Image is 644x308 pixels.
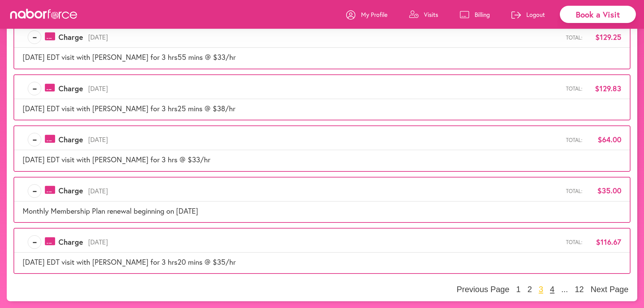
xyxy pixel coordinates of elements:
a: Logout [511,4,545,25]
a: Billing [460,4,490,25]
span: Total: [566,34,582,41]
button: 3 [536,284,545,294]
span: $64.00 [588,135,621,144]
button: Next Page [589,284,630,294]
a: Visits [409,4,438,25]
p: Logout [526,10,545,19]
span: Charge [58,33,83,42]
span: - [28,30,41,44]
span: [DATE] [83,33,566,41]
span: [DATE] [83,238,566,246]
span: - [28,184,41,198]
span: [DATE] EDT visit with [PERSON_NAME] for 3 hrs @ $33/hr [23,155,210,164]
span: $129.83 [588,84,621,93]
span: [DATE] [83,136,566,144]
button: Previous Page [455,284,511,294]
span: $35.00 [588,186,621,195]
span: - [28,82,41,95]
span: Monthly Membership Plan renewal beginning on [DATE] [23,206,198,216]
a: My Profile [346,4,387,25]
span: [DATE] EDT visit with [PERSON_NAME] for 3 hrs25 mins @ $38/hr [23,103,235,113]
div: Book a Visit [560,6,636,23]
span: $129.25 [588,33,621,42]
button: 1 [514,284,523,294]
span: Charge [58,135,83,144]
span: [DATE] [83,85,566,93]
span: Charge [58,186,83,195]
p: Billing [475,10,490,19]
span: [DATE] EDT visit with [PERSON_NAME] for 3 hrs55 mins @ $33/hr [23,52,236,62]
span: [DATE] [83,187,566,195]
button: ... [559,284,570,294]
span: Charge [58,238,83,246]
span: - [28,133,41,146]
span: Total: [566,85,582,92]
span: Total: [566,188,582,194]
span: Total: [566,239,582,245]
p: My Profile [361,10,387,19]
span: Total: [566,137,582,143]
span: - [28,235,41,249]
span: Charge [58,84,83,93]
button: 2 [525,284,534,294]
span: [DATE] EDT visit with [PERSON_NAME] for 3 hrs20 mins @ $35/hr [23,257,236,267]
p: Visits [424,10,438,19]
button: 12 [573,284,586,294]
span: $116.67 [588,238,621,246]
button: 4 [548,284,556,294]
